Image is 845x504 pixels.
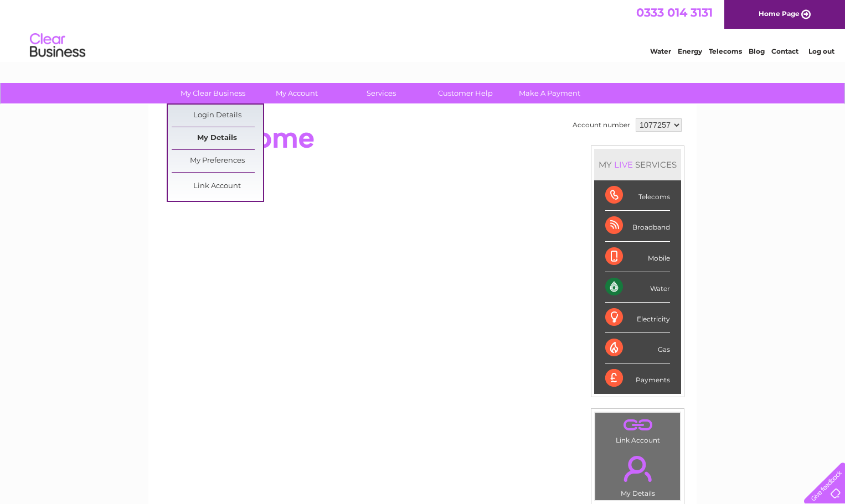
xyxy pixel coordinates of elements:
[605,363,670,393] div: Payments
[598,415,677,435] a: .
[605,333,670,363] div: Gas
[172,127,263,149] a: My Details
[172,175,263,198] a: Link Account
[749,47,765,55] a: Blog
[808,47,834,55] a: Log out
[605,272,670,303] div: Water
[570,116,633,134] td: Account number
[504,83,595,103] a: Make A Payment
[595,412,681,447] td: Link Account
[420,83,511,103] a: Customer Help
[172,150,263,172] a: My Preferences
[598,449,677,488] a: .
[605,303,670,333] div: Electricity
[771,47,798,55] a: Contact
[605,180,670,211] div: Telecoms
[678,47,702,55] a: Energy
[162,6,685,54] div: Clear Business is a trading name of Verastar Limited (registered in [GEOGRAPHIC_DATA] No. 3667643...
[29,29,86,63] img: logo.png
[605,211,670,241] div: Broadband
[709,47,742,55] a: Telecoms
[251,83,343,103] a: My Account
[594,149,681,180] div: MY SERVICES
[172,105,263,127] a: Login Details
[636,6,713,19] a: 0333 014 3131
[650,47,671,55] a: Water
[167,83,259,103] a: My Clear Business
[612,159,635,170] div: LIVE
[336,83,427,103] a: Services
[605,242,670,272] div: Mobile
[595,446,681,501] td: My Details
